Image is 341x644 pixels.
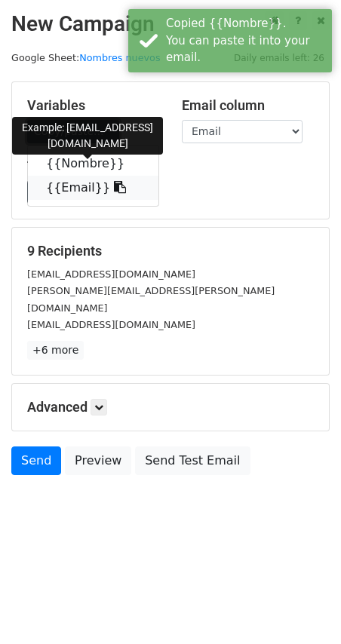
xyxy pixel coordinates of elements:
h2: New Campaign [11,11,330,37]
a: Nombres nuevos [79,52,160,63]
small: [EMAIL_ADDRESS][DOMAIN_NAME] [27,319,195,330]
h5: 9 Recipients [27,243,314,259]
div: Copied {{Nombre}}. You can paste it into your email. [166,15,326,66]
div: Widget de chat [266,572,341,644]
h5: Variables [27,97,159,114]
a: Send Test Email [135,446,250,475]
a: {{Email}} [28,176,158,200]
div: Example: [EMAIL_ADDRESS][DOMAIN_NAME] [12,117,163,155]
a: {{Nombre}} [28,152,158,176]
h5: Advanced [27,399,314,416]
small: Google Sheet: [11,52,161,63]
h5: Email column [182,97,314,114]
a: +6 more [27,341,84,360]
small: [PERSON_NAME][EMAIL_ADDRESS][PERSON_NAME][DOMAIN_NAME] [27,285,275,314]
a: Send [11,446,61,475]
a: Preview [65,446,131,475]
small: [EMAIL_ADDRESS][DOMAIN_NAME] [27,268,195,280]
iframe: Chat Widget [266,572,341,644]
